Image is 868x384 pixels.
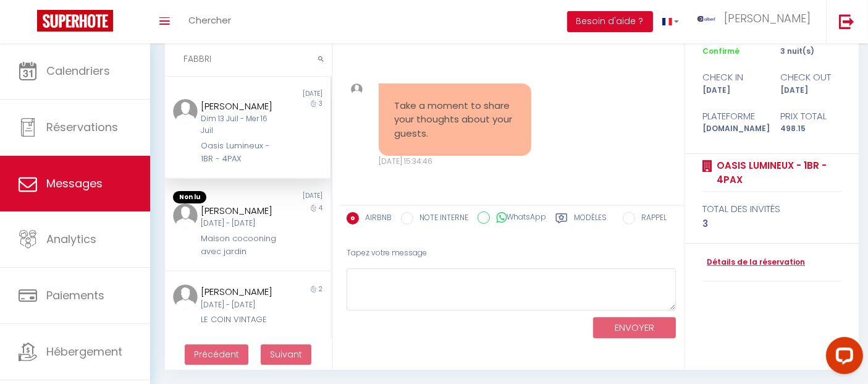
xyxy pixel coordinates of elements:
label: Modèles [574,212,607,228]
div: [DATE] - [DATE] [201,299,281,311]
div: [DATE] - [DATE] [201,218,281,229]
label: AIRBNB [359,212,392,226]
a: Oasis Lumineux - 1BR - 4PAX [712,158,841,187]
div: [DATE] 15:34:46 [379,156,531,168]
a: Détails de la réservation [702,257,805,268]
span: Réservations [46,119,118,135]
span: Précédent [194,348,239,361]
span: Paiements [46,288,104,303]
img: ... [351,83,363,95]
div: [PERSON_NAME] [201,284,281,299]
span: Messages [46,176,103,191]
span: [PERSON_NAME] [724,11,811,26]
button: Besoin d'aide ? [567,11,653,32]
input: Rechercher un mot clé [165,42,332,77]
div: [DATE] [248,89,331,99]
div: Maison cocooning avec jardin [201,233,281,258]
iframe: LiveChat chat widget [816,332,868,384]
label: WhatsApp [490,211,546,225]
div: Tapez votre message [347,238,676,268]
div: Prix total [772,109,849,124]
span: Confirmé [702,46,739,56]
div: check in [694,70,772,85]
span: Chercher [188,14,231,27]
div: check out [772,70,849,85]
span: Suivant [270,348,302,361]
img: ... [173,284,198,309]
img: Super Booking [37,10,113,32]
div: [DOMAIN_NAME] [694,123,772,135]
span: 4 [319,203,322,213]
button: ENVOYER [593,317,676,339]
img: ... [173,203,198,228]
span: 3 [319,99,322,108]
div: LE COIN VINTAGE [201,314,281,326]
span: 2 [319,284,322,294]
button: Next [261,344,311,365]
img: logout [839,14,854,29]
span: Analytics [46,231,96,247]
div: [PERSON_NAME] [201,203,281,218]
div: 3 [702,216,841,231]
span: Non lu [173,191,206,203]
div: total des invités [702,202,841,216]
div: [PERSON_NAME] [201,99,281,114]
img: ... [697,16,716,22]
img: ... [173,99,198,124]
label: NOTE INTERNE [413,212,468,226]
div: [DATE] [694,85,772,96]
button: Previous [185,344,248,365]
div: Oasis Lumineux - 1BR - 4PAX [201,140,281,165]
label: RAPPEL [635,212,667,226]
div: [DATE] [772,85,849,96]
div: Plateforme [694,109,772,124]
span: Calendriers [46,63,110,79]
pre: Take a moment to share your thoughts about your guests. [394,99,516,141]
div: [DATE] [248,191,331,203]
div: Dim 13 Juil - Mer 16 Juil [201,113,281,137]
div: 3 nuit(s) [772,46,849,58]
span: Hébergement [46,344,122,359]
div: 498.15 [772,123,849,135]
